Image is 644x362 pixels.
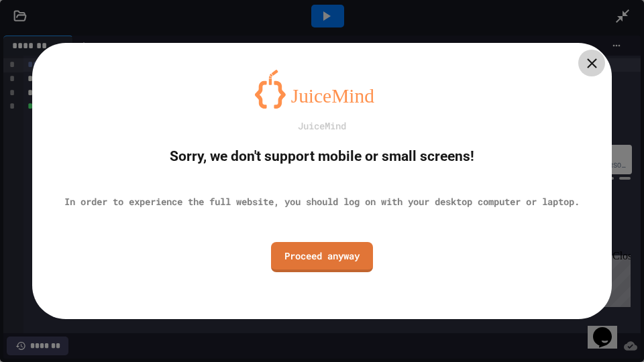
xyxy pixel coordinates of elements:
div: In order to experience the full website, you should log on with your desktop computer or laptop. [64,194,580,208]
div: Sorry, we don't support mobile or small screens! [170,146,474,168]
div: JuiceMind [298,119,346,133]
a: Proceed anyway [271,242,373,272]
div: Chat with us now!Close [5,5,93,85]
img: logo-orange.svg [255,70,389,109]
